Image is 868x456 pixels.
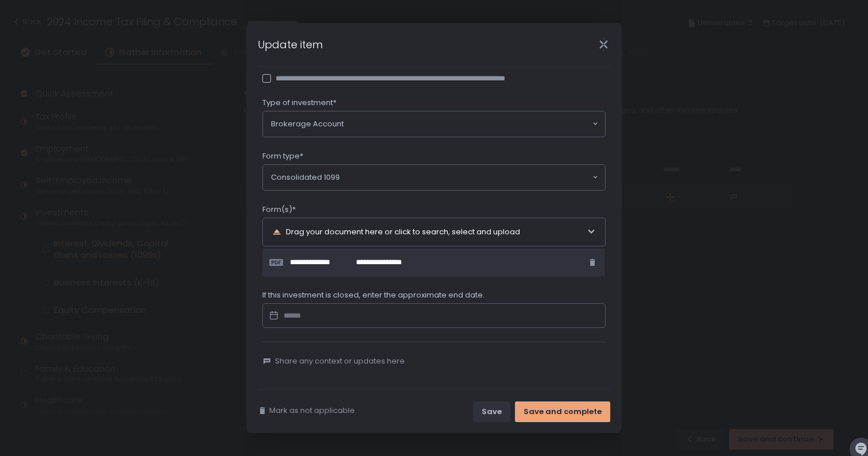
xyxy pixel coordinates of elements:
input: Search for option [344,118,591,130]
div: Search for option [263,165,605,190]
div: Search for option [263,111,605,137]
div: Save [482,407,502,417]
span: Share any context or updates here [275,356,405,366]
span: Type of investment* [262,98,336,108]
input: Search for option [340,172,591,183]
button: Mark as not applicable [258,405,355,416]
div: Save and complete [524,407,602,417]
span: Mark as not applicable [269,405,355,416]
span: Form type* [262,151,303,161]
input: Datepicker input [262,303,606,329]
button: Save [473,401,510,422]
span: If this investment is closed, enter the approximate end date. [262,290,485,300]
span: Consolidated 1099 [271,172,340,183]
span: Form(s)* [262,204,296,215]
h1: Update item [258,37,323,52]
div: Close [585,38,622,51]
span: Brokerage Account [271,118,344,130]
button: Save and complete [515,401,610,422]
